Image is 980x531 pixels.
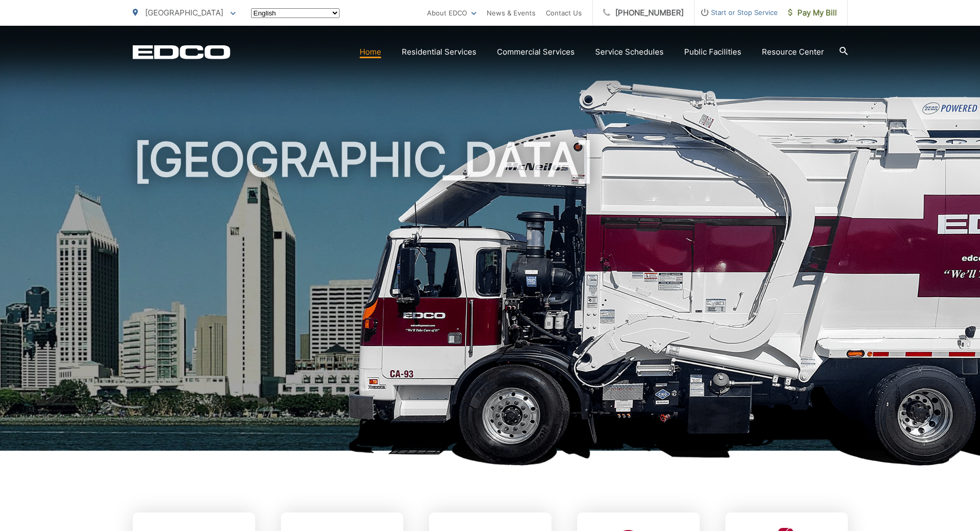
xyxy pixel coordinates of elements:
span: [GEOGRAPHIC_DATA] [145,8,223,18]
a: Public Facilities [684,46,741,58]
a: Commercial Services [497,46,575,58]
h1: [GEOGRAPHIC_DATA] [133,134,848,460]
a: EDCD logo. Return to the homepage. [133,45,230,59]
a: Contact Us [546,7,582,19]
a: Service Schedules [595,46,664,58]
select: Select a language [251,8,340,18]
a: Resource Center [762,46,824,58]
a: About EDCO [427,7,476,19]
a: News & Events [487,7,536,19]
span: Pay My Bill [788,7,837,19]
a: Home [360,46,381,58]
a: Residential Services [402,46,476,58]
